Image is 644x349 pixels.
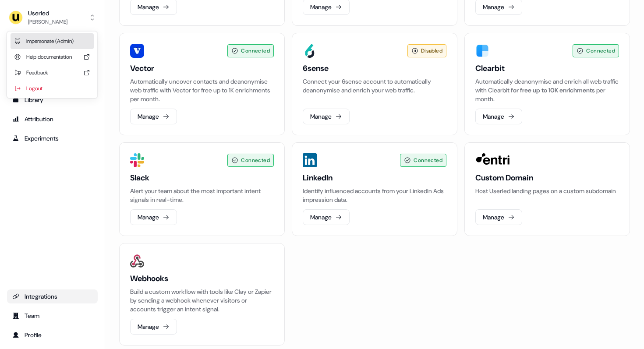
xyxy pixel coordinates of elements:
button: Userled[PERSON_NAME] [7,7,98,28]
div: Userled[PERSON_NAME] [7,32,97,98]
div: Feedback [11,65,94,81]
div: Logout [11,81,94,96]
div: Help documentation [11,49,94,65]
div: Impersonate (Admin) [11,33,94,49]
div: Userled [28,9,67,18]
div: [PERSON_NAME] [28,18,67,26]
